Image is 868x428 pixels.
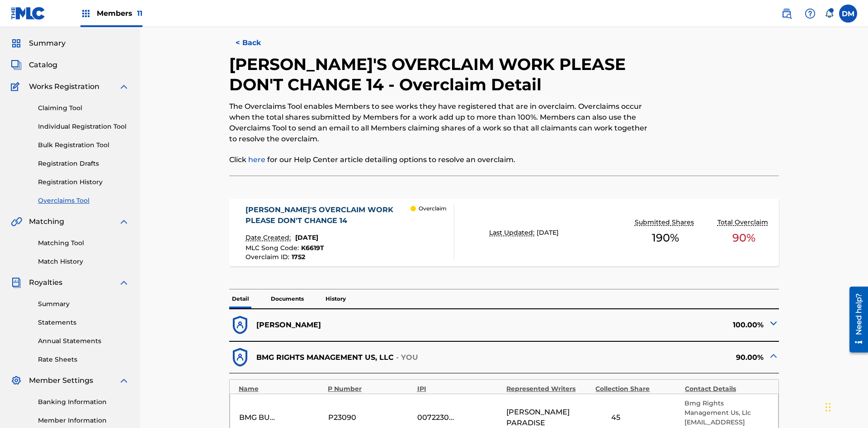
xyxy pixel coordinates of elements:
a: Banking Information [38,397,129,407]
div: Contact Details [685,384,769,394]
p: Last Updated: [489,228,537,237]
a: Summary [38,299,129,309]
img: Matching [11,216,22,227]
a: Match History [38,257,129,266]
p: History [323,289,349,308]
p: Documents [268,289,307,308]
div: Help [801,5,819,23]
a: here [248,155,265,164]
button: < Back [229,32,283,54]
a: Registration History [38,177,129,187]
span: K6619T [301,244,324,252]
span: Catalog [29,60,57,70]
a: Bulk Registration Tool [38,140,129,150]
span: 90 % [732,230,755,246]
div: IPI [417,384,502,394]
img: Works Registration [11,81,23,92]
img: search [781,8,792,19]
span: Overclaim ID : [245,253,292,261]
img: expand [118,81,129,92]
p: BMG RIGHTS MANAGEMENT US, LLC [256,352,394,363]
span: 190 % [652,230,679,246]
a: SummarySummary [11,38,66,49]
img: Top Rightsholders [80,8,91,19]
p: Detail [229,289,252,308]
div: P Number [328,384,412,394]
span: Matching [29,216,64,227]
p: [PERSON_NAME] [256,320,321,330]
a: Annual Statements [38,336,129,346]
p: - YOU [396,352,419,363]
h2: [PERSON_NAME]'S OVERCLAIM WORK PLEASE DON'T CHANGE 14 - Overclaim Detail [229,54,653,95]
img: dfb38c8551f6dcc1ac04.svg [229,346,251,368]
iframe: Resource Center [843,283,868,357]
span: Summary [29,38,66,49]
span: Member Settings [29,375,93,386]
p: Date Created: [245,233,293,242]
img: Member Settings [11,375,22,386]
span: 11 [137,9,142,18]
span: 1752 [292,253,305,261]
a: Individual Registration Tool [38,122,129,131]
img: help [805,8,816,19]
img: expand-cell-toggle [768,350,779,361]
img: MLC Logo [11,7,46,20]
span: [DATE] [537,228,559,237]
a: Overclaims Tool [38,196,129,205]
a: Matching Tool [38,238,129,248]
p: Overclaim [419,205,447,213]
p: The Overclaims Tool enables Members to see works they have registered that are in overclaim. Over... [229,101,653,144]
img: expand [118,375,129,386]
a: Statements [38,318,129,327]
div: 100.00% [504,314,779,336]
p: Submitted Shares [635,218,696,227]
a: [PERSON_NAME]'S OVERCLAIM WORK PLEASE DON'T CHANGE 14Date Created:[DATE]MLC Song Code:K6619TOverc... [229,199,779,266]
div: Collection Share [595,384,680,394]
a: Registration Drafts [38,159,129,168]
div: Represented Writers [506,384,591,394]
div: 90.00% [504,346,779,368]
div: Name [239,384,323,394]
div: User Menu [839,5,857,23]
img: dfb38c8551f6dcc1ac04.svg [229,314,251,336]
p: Bmg Rights Management Us, Llc [684,399,769,418]
img: Catalog [11,60,22,70]
a: Rate Sheets [38,355,129,364]
span: Royalties [29,277,62,288]
div: Notifications [825,9,834,18]
div: Drag [826,394,831,421]
a: Public Search [778,5,796,23]
span: MLC Song Code : [245,244,301,252]
a: Claiming Tool [38,103,129,113]
span: Works Registration [29,81,99,92]
img: expand [118,277,129,288]
span: Members [97,8,142,19]
p: Total Overclaim [717,218,770,227]
iframe: Chat Widget [823,385,868,428]
span: [DATE] [295,233,318,242]
img: expand [118,216,129,227]
a: Member Information [38,416,129,425]
p: Click for our Help Center article detailing options to resolve an overclaim. [229,154,653,165]
img: Royalties [11,277,22,288]
img: Summary [11,38,22,49]
img: expand-cell-toggle [768,318,779,329]
div: [PERSON_NAME]'S OVERCLAIM WORK PLEASE DON'T CHANGE 14 [245,205,410,226]
a: CatalogCatalog [11,60,57,70]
